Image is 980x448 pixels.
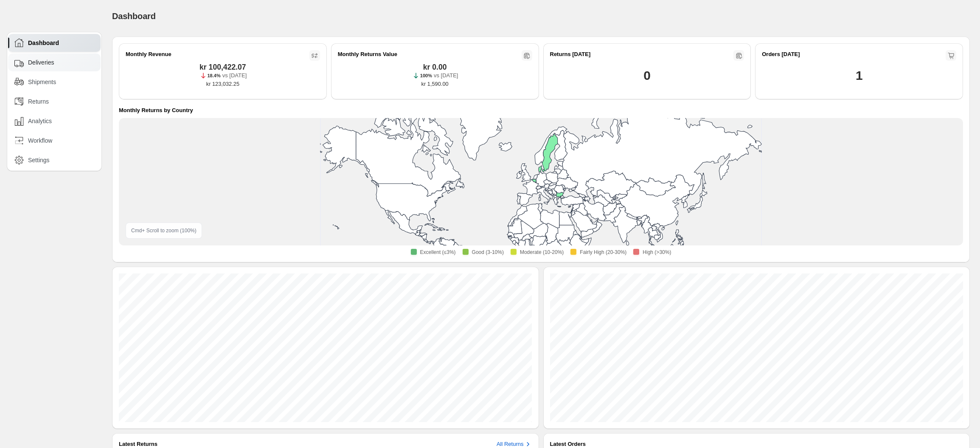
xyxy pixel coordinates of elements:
span: Shipments [28,78,56,86]
span: kr 123,032.25 [206,80,239,88]
h2: Returns [DATE] [550,50,591,59]
span: Dashboard [112,11,156,21]
span: Fairly High (20-30%) [580,249,626,256]
span: Good (3-10%) [472,249,504,256]
div: Cmd + Scroll to zoom ( 100 %) [126,223,202,239]
p: vs [DATE] [222,71,247,80]
span: Dashboard [28,39,59,47]
p: vs [DATE] [434,71,458,80]
h1: 1 [856,67,862,84]
span: Analytics [28,117,52,125]
h2: Orders [DATE] [762,50,800,59]
h1: 0 [643,67,650,84]
span: Workflow [28,136,52,145]
span: kr 0.00 [423,63,447,71]
span: kr 100,422.07 [199,63,246,71]
span: Excellent (≤3%) [420,249,456,256]
span: Deliveries [28,58,54,67]
span: 18.4% [208,73,221,78]
span: Settings [28,156,50,164]
h2: Monthly Returns Value [338,50,397,59]
span: kr 1,590.00 [421,80,449,88]
span: Moderate (10-20%) [520,249,564,256]
span: High (>30%) [643,249,671,256]
span: 100% [420,73,432,78]
h4: Monthly Returns by Country [119,106,193,115]
span: Returns [28,97,49,106]
h2: Monthly Revenue [126,50,171,59]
